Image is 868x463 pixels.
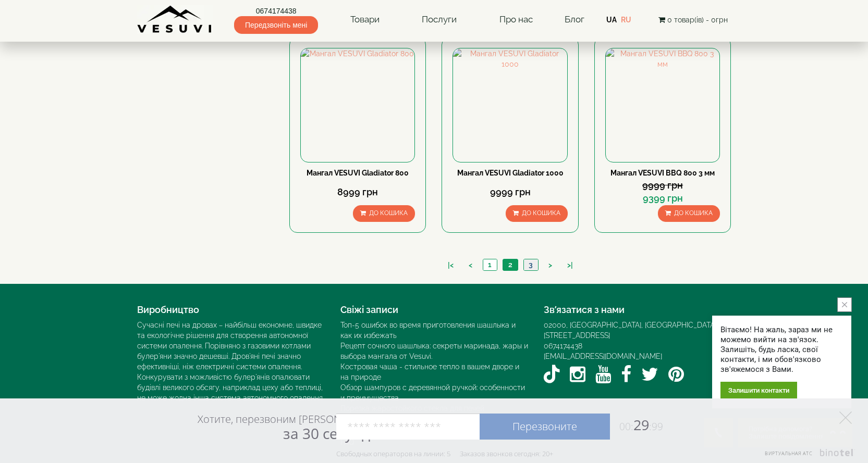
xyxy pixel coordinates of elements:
[837,297,852,312] button: close button
[595,361,611,387] a: YouTube VESUVI
[605,179,720,192] div: 9999 грн
[411,8,467,32] a: Послуги
[720,325,843,374] div: Вітаємо! На жаль, зараз ми не можемо вийти на зв'язок. Залишіть, будь ласка, свої контакти, і ми ...
[457,169,564,177] a: Мангал VESUVI Gladiator 1000
[353,205,415,221] button: До кошика
[506,205,568,221] button: До кошика
[610,415,663,434] span: 29
[658,205,720,221] button: До кошика
[463,260,478,271] a: <
[544,361,560,387] a: TikTok VESUVI
[483,259,497,270] a: 1
[668,361,684,387] a: Pinterest VESUVI
[544,352,662,360] a: [EMAIL_ADDRESS][DOMAIN_NAME]
[544,305,731,315] h4: Зв’язатися з нами
[137,5,213,34] img: Завод VESUVI
[523,259,538,270] a: 3
[570,361,585,387] a: Instagram VESUVI
[667,16,728,24] span: 0 товар(ів) - 0грн
[369,209,408,217] span: До кошика
[565,14,584,24] a: Блог
[674,209,713,217] span: До кошика
[453,48,567,162] img: Мангал VESUVI Gladiator 1000
[283,423,376,443] span: за 30 секунд?
[340,8,390,32] a: Товари
[508,260,512,269] span: 2
[522,209,560,217] span: До кошика
[198,412,376,442] div: Хотите, перезвоним [PERSON_NAME]
[543,260,557,271] a: >
[544,320,731,341] div: 02000, [GEOGRAPHIC_DATA], [GEOGRAPHIC_DATA]. [STREET_ADDRESS]
[621,361,631,387] a: Facebook VESUVI
[641,361,658,387] a: Twitter / X VESUVI
[621,16,631,24] a: RU
[610,169,715,177] a: Мангал VESUVI BBQ 800 3 мм
[137,305,325,315] h4: Виробництво
[234,16,318,34] span: Передзвоніть мені
[307,169,409,177] a: Мангал VESUVI Gladiator 800
[562,260,578,271] a: >|
[137,320,325,403] div: Сучасні печі на дровах – найбільш економне, швидке та екологічне рішення для створення автономної...
[301,48,414,162] img: Мангал VESUVI Gladiator 800
[655,14,731,26] button: 0 товар(ів) - 0грн
[720,382,797,399] div: Залишити контакти
[489,8,543,32] a: Про нас
[340,305,528,315] h4: Свіжі записи
[234,6,318,16] a: 0674174438
[765,450,813,457] span: Виртуальная АТС
[340,362,519,381] a: Костровая чаша - стильное тепло в вашем дворе и на природе
[336,449,553,458] div: Свободных операторов на линии: 5 Заказов звонков сегодня: 20+
[619,420,633,433] span: 00:
[605,192,720,205] div: 9399 грн
[340,321,516,340] a: Топ-5 ошибок во время приготовления шашлыка и как их избежать
[340,383,525,402] a: Обзор шампуров с деревянной ручкой: особенности и преимущества
[480,414,610,440] a: Перезвоните
[649,420,663,433] span: :99
[606,48,719,162] img: Мангал VESUVI BBQ 800 3 мм
[759,449,855,463] a: Виртуальная АТС
[453,185,567,199] div: 9999 грн
[443,260,459,271] a: |<
[340,342,528,360] a: Рецепт сочного шашлыка: секреты маринада, жары и выбора мангала от Vesuvi.
[606,16,617,24] a: UA
[300,185,415,199] div: 8999 грн
[544,342,582,350] a: 0674174438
